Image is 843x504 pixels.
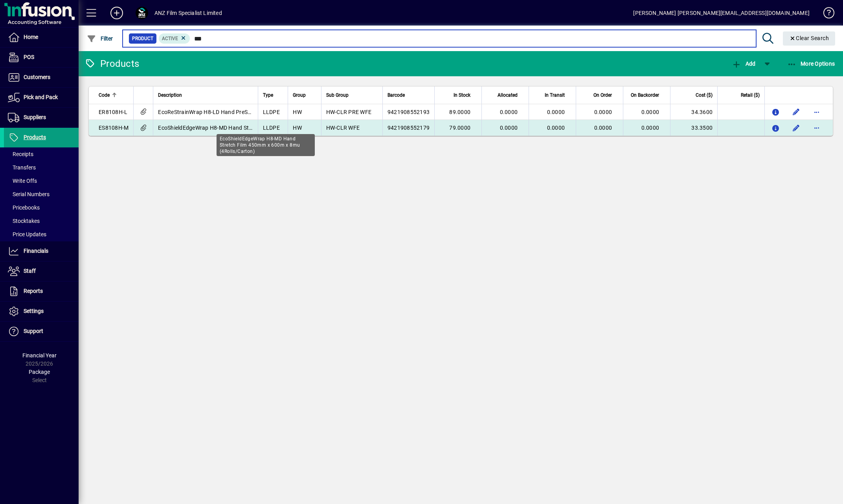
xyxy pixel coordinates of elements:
span: Financial Year [22,352,57,359]
span: Product [132,35,153,42]
span: Financials [24,248,48,254]
a: Knowledge Base [817,2,833,27]
div: In Stock [439,91,478,99]
a: Serial Numbers [4,188,79,201]
div: Barcode [388,91,430,99]
span: Customers [24,74,50,80]
td: 33.3500 [670,120,717,136]
span: Package [29,369,50,375]
span: Type [263,91,273,99]
div: Products [84,57,139,70]
button: Add [104,6,129,20]
a: Stocktakes [4,214,79,228]
div: Sub Group [326,91,378,99]
span: 0.0000 [547,109,565,115]
button: Edit [790,121,803,134]
span: Description [158,91,182,99]
span: Settings [24,308,44,314]
div: On Order [581,91,619,99]
div: In Transit [534,91,572,99]
span: Allocated [498,91,518,99]
span: In Stock [454,91,470,99]
span: 0.0000 [547,125,565,131]
a: Settings [4,302,79,321]
span: More Options [787,61,835,67]
span: On Backorder [631,91,659,99]
button: More options [810,106,823,118]
span: HW [293,109,302,115]
a: Customers [4,68,79,87]
span: HW-CLR WFE [326,125,360,131]
span: Barcode [388,91,405,99]
span: Retail ($) [741,91,760,99]
a: Transfers [4,161,79,174]
a: POS [4,48,79,67]
span: Products [24,134,46,140]
span: Write Offs [8,178,37,184]
span: ER8108H-L [99,109,127,115]
div: [PERSON_NAME] [PERSON_NAME][EMAIL_ADDRESS][DOMAIN_NAME] [633,7,810,19]
span: HW [293,125,302,131]
div: Group [293,91,316,99]
span: LLDPE [263,125,280,131]
span: 0.0000 [500,109,518,115]
span: 0.0000 [500,125,518,131]
span: Receipts [8,151,33,157]
span: Clear Search [789,35,829,41]
span: Group [293,91,306,99]
div: EcoShieldEdgeWrap H8-MD Hand Stretch Film 450mm x 600m x 8mu (4Rolls/Carton) [217,134,315,156]
span: 9421908552193 [388,109,430,115]
button: Filter [85,31,115,46]
span: 9421908552179 [388,125,430,131]
span: EcoReStrainWrap H8-LD Hand PreStretch Film 430mm x 800m x (4Rolls/Carton) [158,109,370,115]
span: 89.0000 [449,109,470,115]
button: Add [730,57,757,71]
span: Serial Numbers [8,191,50,197]
span: Suppliers [24,114,46,120]
span: 0.0000 [641,125,659,131]
span: POS [24,54,34,60]
a: Write Offs [4,174,79,188]
span: 0.0000 [594,125,612,131]
span: 0.0000 [594,109,612,115]
button: Edit [790,106,803,118]
span: Code [99,91,110,99]
a: Pick and Pack [4,88,79,107]
span: Add [732,61,755,67]
span: HW-CLR PRE WFE [326,109,372,115]
div: Allocated [487,91,525,99]
span: Home [24,34,38,40]
span: Transfers [8,164,36,171]
span: Active [162,36,178,41]
button: More Options [785,57,837,71]
span: Pricebooks [8,204,40,211]
div: On Backorder [628,91,666,99]
a: Financials [4,241,79,261]
button: Profile [129,6,154,20]
span: Sub Group [326,91,349,99]
span: Reports [24,288,43,294]
span: LLDPE [263,109,280,115]
mat-chip: Activation Status: Active [159,33,190,44]
a: Suppliers [4,108,79,127]
span: 0.0000 [641,109,659,115]
span: ES8108H-M [99,125,129,131]
div: ANZ Film Specialist Limited [154,7,222,19]
div: Description [158,91,253,99]
a: Reports [4,281,79,301]
a: Staff [4,261,79,281]
button: Clear [783,31,836,46]
td: 34.3600 [670,104,717,120]
a: Receipts [4,147,79,161]
span: Cost ($) [696,91,713,99]
button: More options [810,121,823,134]
span: Staff [24,268,36,274]
span: On Order [593,91,612,99]
span: Pick and Pack [24,94,58,100]
a: Home [4,28,79,47]
a: Price Updates [4,228,79,241]
span: In Transit [545,91,565,99]
a: Support [4,322,79,341]
span: Filter [87,35,113,42]
span: Price Updates [8,231,46,237]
